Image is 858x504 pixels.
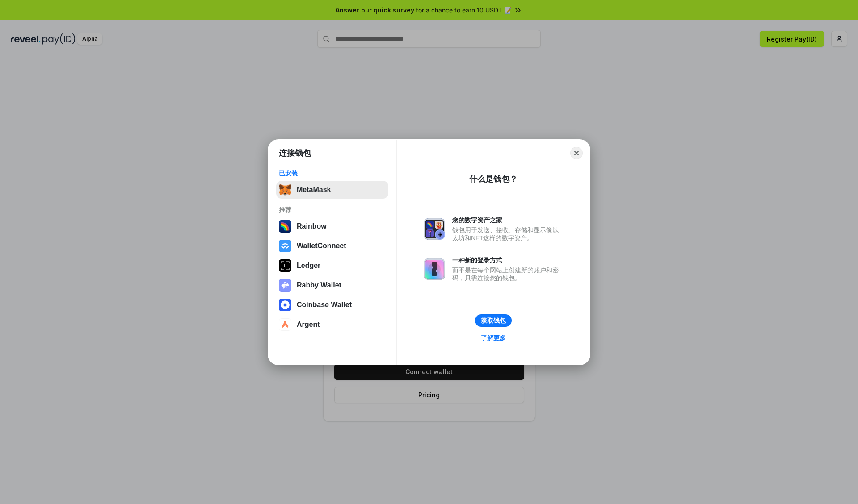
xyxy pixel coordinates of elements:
[297,186,331,194] div: MetaMask
[452,266,563,282] div: 而不是在每个网站上创建新的账户和密码，只需连接您的钱包。
[297,222,327,230] div: Rainbow
[279,183,291,196] img: svg+xml,%3Csvg%20fill%3D%22none%22%20height%3D%2233%22%20viewBox%3D%220%200%2035%2033%22%20width%...
[279,299,291,311] img: svg+xml,%3Csvg%20width%3D%2228%22%20height%3D%2228%22%20viewBox%3D%220%200%2028%2028%22%20fill%3D...
[279,259,291,272] img: svg+xml,%3Csvg%20xmlns%3D%22http%3A%2F%2Fwww.w3.org%2F2000%2Fsvg%22%20width%3D%2228%22%20height%3...
[452,226,563,242] div: 钱包用于发送、接收、存储和显示像以太坊和NFT这样的数字资产。
[276,217,388,235] button: Rainbow
[297,262,320,270] div: Ledger
[452,256,563,264] div: 一种新的登录方式
[475,332,511,344] a: 了解更多
[279,206,386,214] div: 推荐
[424,258,445,280] img: svg+xml,%3Csvg%20xmlns%3D%22http%3A%2F%2Fwww.w3.org%2F2000%2Fsvg%22%20fill%3D%22none%22%20viewBox...
[276,316,388,333] button: Argent
[481,334,506,342] div: 了解更多
[570,147,583,159] button: Close
[279,169,386,177] div: 已安装
[276,276,388,294] button: Rabby Wallet
[297,301,352,309] div: Coinbase Wallet
[279,240,291,252] img: svg+xml,%3Csvg%20width%3D%2228%22%20height%3D%2228%22%20viewBox%3D%220%200%2028%2028%22%20fill%3D...
[279,148,311,158] h1: 连接钱包
[279,279,291,292] img: svg+xml,%3Csvg%20xmlns%3D%22http%3A%2F%2Fwww.w3.org%2F2000%2Fsvg%22%20fill%3D%22none%22%20viewBox...
[297,242,346,250] div: WalletConnect
[276,237,388,255] button: WalletConnect
[279,220,291,233] img: svg+xml,%3Csvg%20width%3D%22120%22%20height%3D%22120%22%20viewBox%3D%220%200%20120%20120%22%20fil...
[475,314,512,327] button: 获取钱包
[297,281,341,289] div: Rabby Wallet
[276,257,388,275] button: Ledger
[424,218,445,240] img: svg+xml,%3Csvg%20xmlns%3D%22http%3A%2F%2Fwww.w3.org%2F2000%2Fsvg%22%20fill%3D%22none%22%20viewBox...
[452,216,563,224] div: 您的数字资产之家
[276,296,388,314] button: Coinbase Wallet
[481,317,506,325] div: 获取钱包
[297,321,320,329] div: Argent
[469,174,517,184] div: 什么是钱包？
[276,181,388,199] button: MetaMask
[279,318,291,331] img: svg+xml,%3Csvg%20width%3D%2228%22%20height%3D%2228%22%20viewBox%3D%220%200%2028%2028%22%20fill%3D...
